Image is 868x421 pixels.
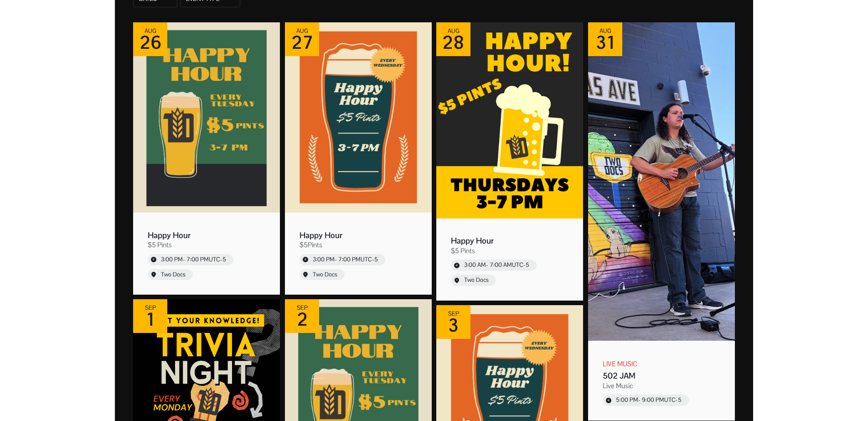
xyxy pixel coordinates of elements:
[142,311,158,327] div: 1
[139,34,161,51] div: 26
[291,34,313,51] div: 27
[603,381,633,390] div: Live Music
[442,28,465,34] div: Aug
[142,305,158,311] div: Sep
[133,299,167,333] div: Event date: September 01
[616,396,682,404] div: Start time: 5:00 PM, end time: 9:00 PM UTC-5
[148,240,265,249] div: Event tags
[434,20,585,303] div: Event: Happy Hour
[285,22,319,56] div: Event date: August 27
[436,22,583,218] img: Picture for 'Happy Hour' event
[451,246,568,255] div: Event tags
[445,311,461,317] div: Sep
[294,311,310,327] div: 2
[131,20,282,297] div: Event: Happy Hour
[603,381,720,390] div: Event tags
[361,255,378,263] span: UTC-5
[285,299,319,333] div: Event date: September 02
[300,240,417,249] div: Event tags
[445,317,461,333] div: 3
[148,240,172,249] div: $5 Pints
[283,20,434,297] div: Event: Happy Hour
[294,305,310,311] div: Sep
[285,22,432,213] img: Picture for 'Happy Hour' event
[451,235,568,246] div: Event name
[603,359,637,369] div: Event category
[139,28,161,34] div: Aug
[595,28,615,34] div: Aug
[464,276,489,284] div: Event location
[436,22,470,56] div: Event date: August 28
[603,370,720,381] div: Event name
[588,22,735,341] img: Picture for '502 JAM' event
[209,255,226,263] span: UTC-5
[664,396,682,404] span: UTC-5
[436,305,470,339] div: Event date: September 03
[133,22,167,56] div: Event date: August 26
[313,271,337,279] div: Event location
[300,230,417,240] div: Event name
[300,240,322,249] div: $5Pints
[133,22,280,213] img: Picture for 'Happy Hour' event
[595,34,615,51] div: 31
[512,261,529,269] span: UTC-5
[161,256,226,264] div: Start time: 3:00 PM, end time: 7:00 PM UTC-5
[442,34,465,51] div: 28
[148,230,265,240] div: Event name
[313,256,378,264] div: Start time: 3:00 PM, end time: 7:00 PM UTC-5
[291,28,313,34] div: Aug
[451,246,475,255] div: $5 Pints
[464,261,529,269] div: Start time: 3:00 AM, end time: 7:00 AM UTC-5
[588,22,622,56] div: Event date: August 31
[161,271,186,279] div: Event location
